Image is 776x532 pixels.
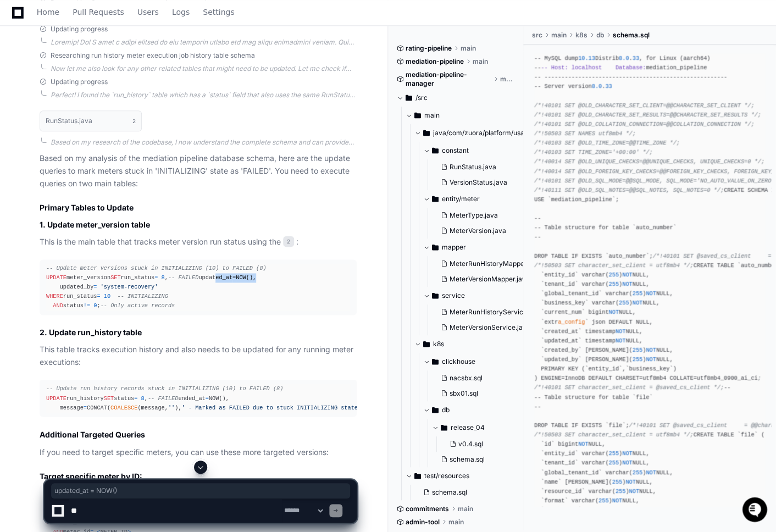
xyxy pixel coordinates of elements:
[441,421,447,434] svg: Directory
[104,293,110,300] span: 10
[46,118,92,124] h1: RunStatus.java
[172,9,190,15] span: Logs
[104,395,114,401] span: SET
[633,300,642,306] span: NOT
[633,130,636,137] span: ;
[551,31,567,40] span: main
[633,55,639,62] span: 33
[534,112,758,118] span: /*!40101 SET @OLD_CHARACTER_SET_RESULTS=@@CHARACTER_SET_RESULTS */
[473,57,488,66] span: main
[450,323,530,332] span: MeterVersionService.java
[117,293,168,300] span: -- INITIALIZING
[101,302,175,309] span: -- Only active records
[613,31,650,40] span: schema.sql
[619,300,629,306] span: 255
[450,389,478,398] span: sbx01.sql
[451,423,485,432] span: release_04
[442,406,450,414] span: db
[609,459,619,466] span: 255
[605,83,612,90] span: 33
[633,356,642,363] span: 255
[609,450,619,457] span: 255
[109,115,133,124] span: Pylon
[432,144,439,157] svg: Directory
[423,353,533,370] button: clickhouse
[578,441,588,447] span: NOT
[84,404,87,411] span: =
[677,140,680,146] span: ;
[436,208,535,223] button: MeterType.java
[51,38,357,47] div: Loremip! Dol S amet c adipi elitsed do eiu temporin utlabo etd mag aliqu enimadmini veniam. Qui n...
[646,347,656,353] span: NOT
[406,107,524,124] button: main
[203,9,234,15] span: Settings
[423,142,541,159] button: constant
[436,223,535,239] button: MeterVersion.java
[690,431,693,438] span: ;
[206,395,209,401] span: =
[51,138,357,147] div: Based on my research of the codebase, I now understand the complete schema and can provide the ap...
[436,175,535,190] button: VersionStatus.java
[450,308,542,317] span: MeterRunHistoryService.java
[578,55,595,62] span: 10.13
[646,356,656,363] span: NOT
[406,70,491,88] span: mediation-pipeline-manager
[534,102,751,109] span: /*!40101 SET @OLD_CHARACTER_SET_CLIENT=@@CHARACTER_SET_CLIENT */
[424,111,440,120] span: main
[751,102,754,109] span: ;
[442,243,466,252] span: mapper
[51,91,357,99] div: Perfect! I found the `run_history` table which has a `status` field that also uses the same RunSt...
[442,195,480,203] span: entity/meter
[450,259,541,268] span: MeterRunHistoryMapper.java
[110,274,120,281] span: SET
[646,290,656,297] span: NOT
[51,51,255,60] span: Researching run history meter execution job history table schema
[450,178,507,187] span: VersionStatus.java
[40,110,142,131] button: RunStatus.java2
[406,57,464,66] span: mediation-pipeline
[134,395,137,401] span: =
[575,31,587,40] span: k8s
[40,327,357,338] h3: 2. Update run_history table
[432,241,439,254] svg: Directory
[436,370,526,386] button: nacsbx.sql
[46,384,350,412] div: run_history status , ended_at NOW(), message CONCAT( (message, ), ) status ;
[436,386,526,401] button: sbx01.sql
[442,146,469,155] span: constant
[534,431,690,438] span: /*!50503 SET character_set_client = utf8mb4 */
[592,83,602,90] span: 8.0
[616,328,625,335] span: NOT
[46,265,266,271] span: -- Update meter versions stuck in INITIALIZING (10) to FAILED (8)
[51,64,357,73] div: Now let me also look for any other related tables that might need to be updated. Let me check if ...
[532,31,542,40] span: src
[46,395,66,401] span: UPDATE
[40,202,357,213] h2: Primary Tables to Update
[37,93,143,102] div: We're offline, we'll be back soon
[168,404,175,411] span: ''
[500,75,515,84] span: main
[534,384,720,391] span: /*!40101 SET character_set_client = @saved_cs_client */
[40,343,357,369] p: This table tracks execution history and also needs to be updated for any running meter executions:
[609,271,619,278] span: 255
[141,395,145,401] span: 8
[11,11,33,33] img: PlayerZero
[633,347,642,353] span: 255
[148,395,178,401] span: -- FAILED
[616,337,625,344] span: NOT
[432,355,439,368] svg: Directory
[433,340,444,348] span: k8s
[534,130,633,137] span: /*!50503 SET NAMES utf8mb4 */
[51,25,108,34] span: Updating progress
[622,271,632,278] span: NOT
[84,302,90,309] span: !=
[414,109,421,122] svg: Directory
[741,496,771,525] iframe: Open customer support
[154,274,158,281] span: =
[93,302,97,309] span: 0
[97,293,100,300] span: =
[622,450,632,457] span: NOT
[40,446,357,458] p: If you need to target specific meters, you can use these more targeted versions:
[423,337,430,351] svg: Directory
[11,82,31,102] img: 1736555170064-99ba0984-63c1-480f-8ee9-699278ef63ed
[73,9,124,15] span: Pull Requests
